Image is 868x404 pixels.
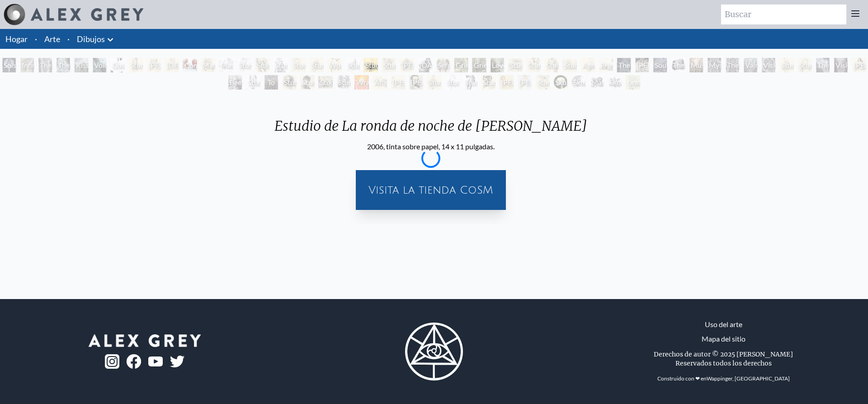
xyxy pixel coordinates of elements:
div: Voice at [PERSON_NAME] [92,58,107,72]
div: [DATE] [418,58,432,72]
div: Kiss of the [MEDICAL_DATA] [74,58,89,72]
div: Music of Liberation [689,58,703,72]
font: · [67,34,70,44]
div: The Seer [725,58,740,72]
a: Uso del arte [705,319,742,330]
div: Study of [PERSON_NAME] [PERSON_NAME] [463,75,477,90]
div: Woman [327,58,342,72]
a: Dibujos [77,33,105,45]
div: [PERSON_NAME] Pregnant & Reading [499,75,514,90]
div: Study of [PERSON_NAME] Venus [237,58,251,72]
input: Buscar [721,5,846,24]
div: Prostration to the Goddess [599,58,613,72]
div: Study of [PERSON_NAME] Third of May [508,58,523,72]
div: [PERSON_NAME] [635,58,649,72]
div: The Transcendental Artist [617,58,631,72]
div: [DEMOGRAPHIC_DATA] [165,58,179,72]
div: Soultrons [653,58,667,72]
div: Madonna & Child [201,58,215,72]
div: Love Forestalling Death [490,58,505,72]
img: youtube-logo.png [148,356,163,367]
div: Study of [DEMOGRAPHIC_DATA] Separating Light from Darkness [255,58,269,72]
div: Vision & Mission [834,58,848,72]
div: Study of Rembrandt Self-Portrait [300,75,315,90]
div: Wrathful Guardian [354,75,369,90]
a: Hogar [5,34,28,44]
div: Study of [PERSON_NAME] The Kiss [797,58,812,72]
a: Mapa del sitio [702,333,745,344]
font: Visita la tienda CoSM [368,184,493,196]
div: Infinity Angel [20,58,34,72]
div: Study of [PERSON_NAME] [PERSON_NAME] [128,58,143,72]
div: [PERSON_NAME] [852,58,866,72]
div: [PERSON_NAME] [409,75,423,90]
div: [PERSON_NAME] [391,75,405,90]
div: [PERSON_NAME] Pregnant & Sleeping [517,75,532,90]
div: Seraphic Transport [436,58,450,72]
div: Leaf and Tree [626,75,640,90]
div: To See or Not to See [264,75,278,90]
div: Beethoven [228,75,242,90]
div: Solstice Angel [2,58,16,72]
img: fb-logo.png [127,354,141,369]
font: Construido con ❤ en [657,375,707,382]
a: Visita la tienda CoSM [361,176,500,204]
div: Vision Taking Form [761,58,776,72]
div: Study of [PERSON_NAME] Easel [345,58,360,72]
div: Study of [PERSON_NAME] [PERSON_NAME] [445,75,459,90]
div: Comparing Brains [183,58,197,72]
div: Mask of the Face [219,58,233,72]
img: ig-logo.png [105,354,119,369]
div: Study of [PERSON_NAME] Portrait of [PERSON_NAME] [309,58,324,72]
div: Study of [PERSON_NAME] Potato Eaters [318,75,333,90]
div: Dusty [110,58,125,72]
div: The First Artists [671,58,685,72]
div: Study of [PERSON_NAME] Captive [779,58,794,72]
div: Study of [PERSON_NAME] The Old Guitarist [535,75,550,90]
div: Study of [PERSON_NAME] Last Judgement [291,58,306,72]
font: Uso del arte [705,320,742,328]
a: Arte [44,33,60,45]
font: Dibujos [77,34,105,44]
font: · [35,34,37,44]
div: [PERSON_NAME] by [PERSON_NAME] by [PERSON_NAME] [146,58,161,72]
div: Mystic Eye [707,58,722,72]
div: Study of [PERSON_NAME] Crying Woman [DEMOGRAPHIC_DATA] [544,58,559,72]
div: Study of [PERSON_NAME] Guernica [562,58,577,72]
font: Derechos de autor © 2025 [PERSON_NAME] [654,350,793,358]
a: Wappinger, [GEOGRAPHIC_DATA] [707,375,790,382]
div: Study of [PERSON_NAME] The Deposition [427,75,441,90]
div: The Medium [56,58,71,72]
div: Anatomy Lab [373,75,387,90]
div: Study of [PERSON_NAME] Night Watch [363,58,378,72]
img: twitter-logo.png [170,356,184,367]
div: Study of [PERSON_NAME] Damned Soul [273,58,288,72]
font: 2006, tinta sobre papel, 14 x 11 pulgadas. [367,142,495,151]
div: The Gift [816,58,830,72]
div: Aged [DEMOGRAPHIC_DATA] [580,58,595,72]
div: Study of [PERSON_NAME] Crying Woman [DEMOGRAPHIC_DATA] [526,58,541,72]
div: Vajra Brush [743,58,758,72]
div: Skull Fetus [553,75,568,90]
div: Skull Fetus Study [571,75,586,90]
font: Estudio de La ronda de noche de [PERSON_NAME] [274,117,587,134]
div: [PERSON_NAME] [DEMOGRAPHIC_DATA] [400,58,414,72]
div: Study of [PERSON_NAME] Sunflowers [382,58,396,72]
font: Mapa del sitio [702,334,745,343]
div: Study of [PERSON_NAME] [246,75,260,90]
div: Skull Fetus Tondo [608,75,622,90]
div: Master of Confusion [590,75,604,90]
div: Grieving 2 (The Flames of Grief are Dark and Deep) [472,58,486,72]
div: Study of [PERSON_NAME] Self-Portrait [336,75,351,90]
font: Reservados todos los derechos [675,359,772,367]
div: Study of Rodin’s [PERSON_NAME] [481,75,495,90]
div: The Love Held Between Us [38,58,52,72]
div: Grieving 1 [454,58,468,72]
div: Study of Rembrandt Self-Portrait As [PERSON_NAME] [282,75,297,90]
font: Arte [44,34,60,44]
